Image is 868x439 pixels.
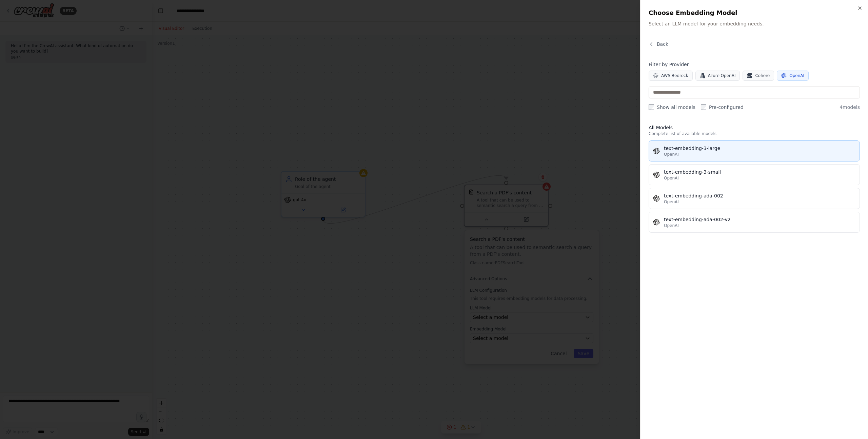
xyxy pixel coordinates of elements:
span: OpenAI [789,73,804,78]
div: text-embedding-3-small [664,169,855,175]
span: 4 models [840,104,860,111]
input: Pre-configured [701,104,706,110]
span: Cohere [755,73,770,78]
span: OpenAI [664,175,679,181]
span: OpenAI [664,199,679,205]
p: Complete list of available models [649,131,860,136]
div: text-embedding-3-large [664,145,855,152]
h3: All Models [649,124,860,131]
button: text-embedding-3-smallOpenAI [649,164,860,185]
div: text-embedding-ada-002 [664,192,855,199]
button: Cohere [743,71,774,81]
button: Back [649,41,668,47]
span: OpenAI [664,152,679,157]
span: Azure OpenAI [708,73,736,78]
span: OpenAI [664,223,679,228]
h4: Filter by Provider [649,61,860,68]
button: text-embedding-3-largeOpenAI [649,140,860,161]
button: Azure OpenAI [695,71,740,81]
button: text-embedding-ada-002-v2OpenAI [649,212,860,233]
p: Select an LLM model for your embedding needs. [649,20,860,27]
button: text-embedding-ada-002OpenAI [649,188,860,209]
span: AWS Bedrock [661,73,688,78]
button: AWS Bedrock [649,71,693,81]
div: text-embedding-ada-002-v2 [664,216,855,223]
h2: Choose Embedding Model [649,8,860,18]
button: OpenAI [777,71,809,81]
span: Back [657,41,668,47]
label: Show all models [649,104,695,111]
label: Pre-configured [701,104,744,111]
input: Show all models [649,104,654,110]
